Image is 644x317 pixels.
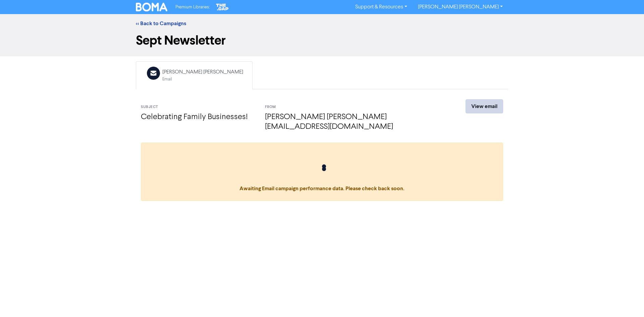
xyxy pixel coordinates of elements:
a: View email [466,99,503,113]
div: [PERSON_NAME] [PERSON_NAME] [162,68,243,76]
img: BOMA Logo [136,3,167,11]
div: Email [162,76,243,83]
h1: Sept Newsletter [136,33,508,48]
div: From [265,104,441,110]
a: << Back to Campaigns [136,20,186,27]
h4: [PERSON_NAME] [PERSON_NAME] [EMAIL_ADDRESS][DOMAIN_NAME] [265,112,441,132]
a: [PERSON_NAME] [PERSON_NAME] [413,2,508,12]
img: The Gap [215,3,230,11]
a: Support & Resources [350,2,413,12]
h4: Celebrating Family Businesses! [141,112,255,122]
div: Subject [141,104,255,110]
span: Premium Libraries: [175,5,210,9]
iframe: Chat Widget [560,245,644,317]
span: Awaiting Email campaign performance data. Please check back soon. [148,164,496,192]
